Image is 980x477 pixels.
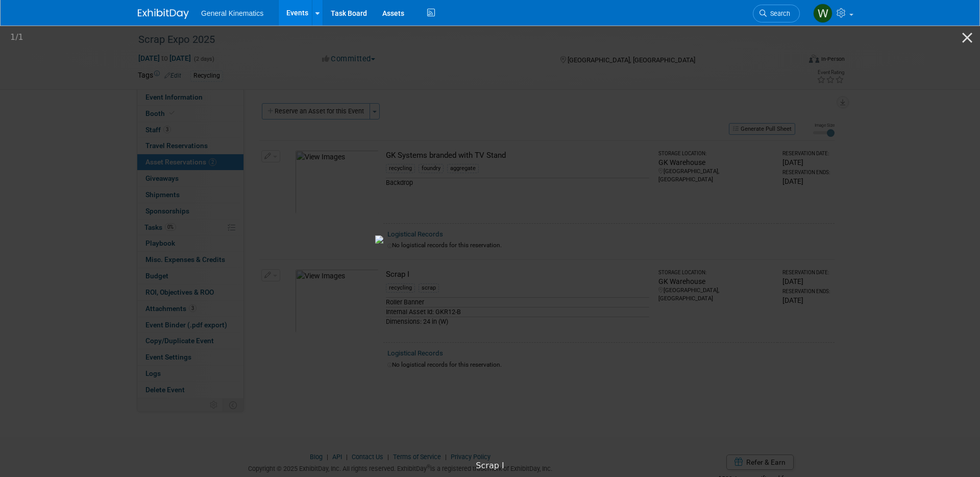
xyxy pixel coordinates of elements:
img: Whitney Swanson [813,4,832,23]
a: Search [753,5,800,22]
img: Scrap I [375,235,605,244]
span: Search [767,10,790,17]
img: ExhibitDay [138,9,189,19]
span: General Kinematics [201,9,263,17]
span: 1 [18,32,23,42]
span: 1 [10,32,15,42]
button: Close gallery [954,26,980,50]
